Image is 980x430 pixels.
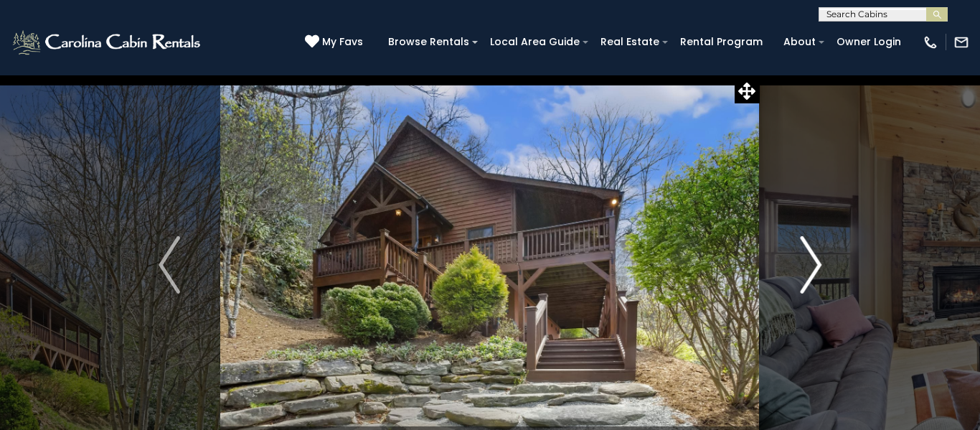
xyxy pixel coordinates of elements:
[381,31,476,53] a: Browse Rentals
[923,34,938,50] img: phone-regular-white.png
[11,28,204,57] img: White-1-2.png
[159,236,180,294] img: arrow
[322,34,363,50] span: My Favs
[800,236,821,294] img: arrow
[483,31,587,53] a: Local Area Guide
[829,31,908,53] a: Owner Login
[776,31,823,53] a: About
[593,31,666,53] a: Real Estate
[953,34,969,50] img: mail-regular-white.png
[673,31,770,53] a: Rental Program
[305,34,367,50] a: My Favs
